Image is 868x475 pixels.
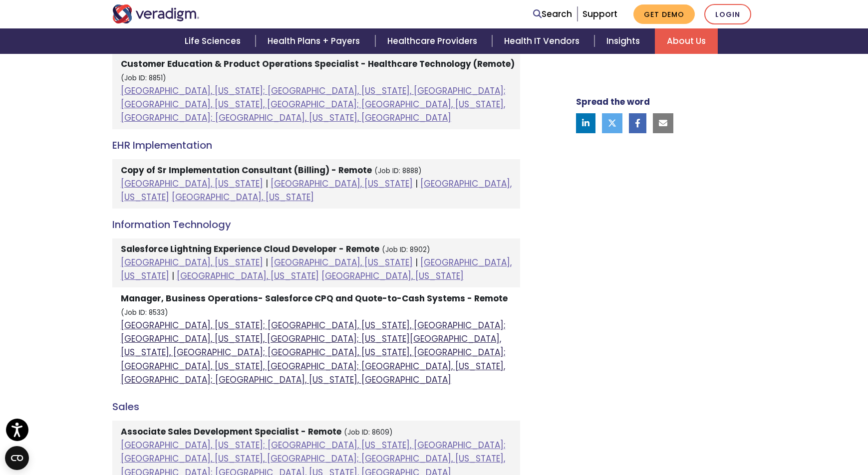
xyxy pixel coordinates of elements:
strong: Spread the word [576,96,650,108]
a: Insights [594,28,655,54]
h4: Sales [112,401,520,413]
small: (Job ID: 8902) [382,245,430,254]
a: [GEOGRAPHIC_DATA], [US_STATE]; [GEOGRAPHIC_DATA], [US_STATE], [GEOGRAPHIC_DATA]; [GEOGRAPHIC_DATA... [121,85,506,124]
h4: Information Technology [112,219,520,231]
span: | [266,256,268,268]
span: | [415,256,418,268]
a: [GEOGRAPHIC_DATA], [US_STATE] [271,178,413,190]
a: [GEOGRAPHIC_DATA], [US_STATE] [172,191,314,203]
small: (Job ID: 8533) [121,308,168,317]
a: Health Plans + Payers [256,28,375,54]
a: Search [533,7,572,21]
a: Login [704,4,751,24]
a: [GEOGRAPHIC_DATA], [US_STATE] [121,256,263,268]
small: (Job ID: 8609) [344,428,393,437]
a: [GEOGRAPHIC_DATA], [US_STATE] [121,178,512,203]
h4: EHR Implementation [112,139,520,151]
a: Support [582,8,617,20]
img: Veradigm logo [112,4,200,23]
span: | [266,178,268,190]
a: [GEOGRAPHIC_DATA], [US_STATE]; [GEOGRAPHIC_DATA], [US_STATE], [GEOGRAPHIC_DATA]; [GEOGRAPHIC_DATA... [121,319,506,386]
small: (Job ID: 8851) [121,73,166,83]
button: Open CMP widget [5,446,29,470]
strong: Salesforce Lightning Experience Cloud Developer - Remote [121,243,379,255]
a: About Us [655,28,718,54]
strong: Customer Education & Product Operations Specialist - Healthcare Technology (Remote) [121,58,515,70]
a: [GEOGRAPHIC_DATA], [US_STATE] [177,270,319,282]
a: Get Demo [633,4,695,24]
a: [GEOGRAPHIC_DATA], [US_STATE] [121,178,263,190]
a: [GEOGRAPHIC_DATA], [US_STATE] [271,256,413,268]
span: | [415,178,418,190]
strong: Manager, Business Operations- Salesforce CPQ and Quote-to-Cash Systems - Remote [121,292,508,304]
a: [GEOGRAPHIC_DATA], [US_STATE] [321,270,464,282]
small: (Job ID: 8888) [374,166,422,176]
a: Healthcare Providers [375,28,492,54]
strong: Associate Sales Development Specialist - Remote [121,426,341,438]
a: Life Sciences [173,28,256,54]
span: | [172,270,174,282]
a: Health IT Vendors [492,28,594,54]
strong: Copy of Sr Implementation Consultant (Billing) - Remote [121,164,372,176]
